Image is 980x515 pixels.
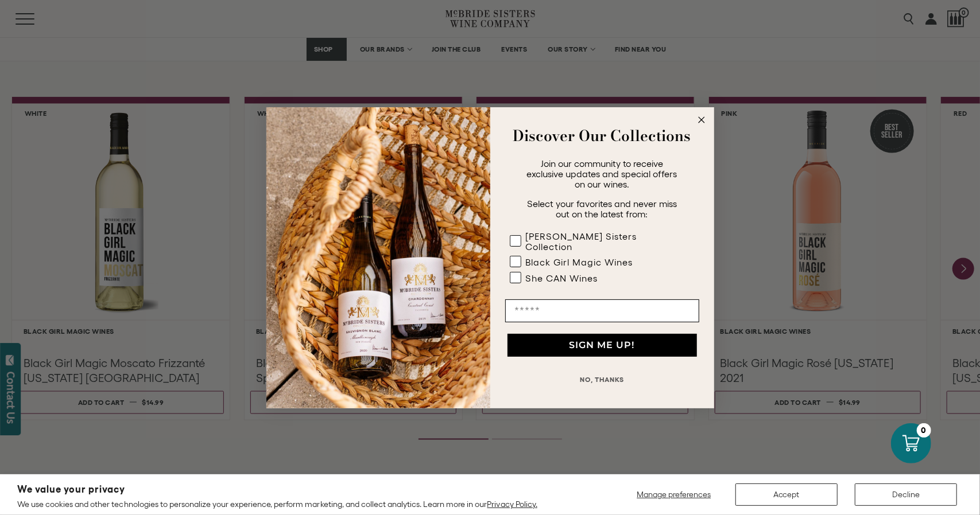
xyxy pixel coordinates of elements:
[505,299,699,322] input: Email
[17,485,537,494] h2: We value your privacy
[527,198,677,219] span: Select your favorites and never miss out on the latest from:
[735,483,838,506] button: Accept
[508,334,697,357] button: SIGN ME UP!
[526,273,598,283] div: She CAN Wines
[266,107,490,408] img: 42653730-7e35-4af7-a99d-12bf478283cf.jpeg
[513,124,691,147] strong: Discover Our Collections
[505,368,699,391] button: NO, THANKS
[526,257,633,267] div: Black Girl Magic Wines
[487,500,537,509] a: Privacy Policy.
[855,483,957,506] button: Decline
[526,231,676,252] div: [PERSON_NAME] Sisters Collection
[917,423,931,438] div: 0
[695,113,708,127] button: Close dialog
[17,499,537,509] p: We use cookies and other technologies to personalize your experience, perform marketing, and coll...
[527,158,677,189] span: Join our community to receive exclusive updates and special offers on our wines.
[630,483,718,506] button: Manage preferences
[637,490,711,499] span: Manage preferences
